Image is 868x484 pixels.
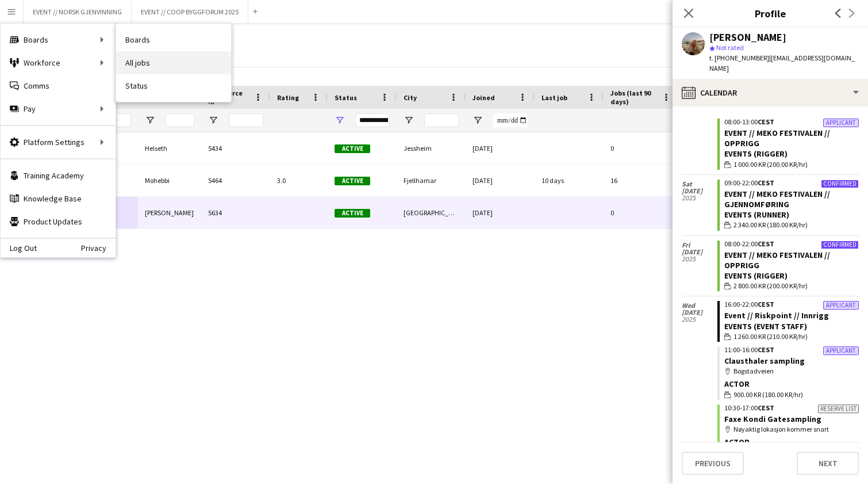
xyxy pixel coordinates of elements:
[682,302,717,309] span: Wed
[682,181,717,188] span: Sat
[682,309,717,316] span: [DATE]
[724,321,859,331] div: Events (Event Staff)
[724,301,859,308] div: 16:00-22:00
[682,242,717,249] span: Fri
[682,316,717,323] span: 2025
[724,310,829,321] a: Event // Riskpoint // Innrigg
[724,366,859,376] div: Bogstadveien
[102,113,131,127] input: First Name Filter Input
[604,165,678,196] div: 16
[201,132,270,164] div: 5434
[821,180,859,188] div: Confirmed
[397,132,466,164] div: Jessheim
[404,115,414,125] button: Open Filter Menu
[724,437,859,447] div: Actor
[201,165,270,196] div: 5464
[682,188,717,195] span: [DATE]
[724,209,859,220] div: Events (Runner)
[709,54,855,73] span: | [EMAIL_ADDRESS][DOMAIN_NAME]
[724,148,859,159] div: Events (Rigger)
[138,132,201,164] div: Helseth
[673,6,868,21] h3: Profile
[1,210,116,233] a: Product Updates
[138,165,201,196] div: Mohebbi
[270,165,328,196] div: 3.0
[823,301,859,310] div: Applicant
[724,346,859,353] div: 11:00-16:00
[724,180,859,186] div: 09:00-22:00
[404,93,417,102] span: City
[1,28,116,51] div: Boards
[541,93,567,102] span: Last job
[682,256,717,262] span: 2025
[733,220,808,230] span: 2 340.00 KR (180.00 KR/hr)
[724,414,821,424] a: Faxe Kondi Gatesampling
[166,113,194,127] input: Last Name Filter Input
[724,379,859,389] div: Actor
[724,128,830,148] a: EVENT // MEKO FESTIVALEN // OPPRIGG
[610,89,658,106] span: Jobs (last 90 days)
[116,51,231,74] a: All jobs
[823,119,859,127] div: Applicant
[335,93,357,102] span: Status
[116,28,231,51] a: Boards
[138,197,201,228] div: [PERSON_NAME]
[724,241,859,247] div: 08:00-22:00
[758,300,774,308] span: CEST
[724,119,859,125] div: 08:00-13:00
[758,403,774,412] span: CEST
[724,405,859,411] div: 10:30-17:00
[758,239,774,248] span: CEST
[682,195,717,201] span: 2025
[145,115,155,125] button: Open Filter Menu
[733,281,808,291] span: 2 800.00 KR (200.00 KR/hr)
[24,1,132,23] button: EVENT // NORSK GJENVINNING
[535,165,604,196] div: 10 days
[493,113,528,127] input: Joined Filter Input
[1,164,116,187] a: Training Academy
[823,346,859,355] div: Applicant
[733,390,803,400] span: 900.00 KR (180.00 KR/hr)
[758,117,774,126] span: CEST
[116,74,231,97] a: Status
[335,209,370,218] span: Active
[733,159,808,170] span: 1 000.00 KR (200.00 KR/hr)
[466,165,535,196] div: [DATE]
[397,197,466,228] div: [GEOGRAPHIC_DATA]
[201,197,270,228] div: 5634
[132,1,248,23] button: EVENT // COOP BYGGFORUM 2025
[733,331,808,342] span: 1 260.00 KR (210.00 KR/hr)
[716,43,744,52] span: Not rated
[208,115,218,125] button: Open Filter Menu
[724,424,859,435] div: Nøyaktig lokasjon kommer snart
[229,113,263,127] input: Workforce ID Filter Input
[758,178,774,187] span: CEST
[1,51,116,74] div: Workforce
[277,93,299,102] span: Rating
[758,345,774,354] span: CEST
[724,356,805,366] a: Clausthaler sampling
[1,97,116,120] div: Pay
[1,243,37,253] a: Log Out
[797,452,859,475] button: Next
[335,115,345,125] button: Open Filter Menu
[81,243,116,253] a: Privacy
[335,144,370,153] span: Active
[682,249,717,256] span: [DATE]
[424,113,459,127] input: City Filter Input
[466,197,535,228] div: [DATE]
[1,131,116,154] div: Platform Settings
[724,250,830,270] a: EVENT // MEKO FESTIVALEN // OPPRIGG
[818,405,859,413] div: Reserve list
[682,452,744,475] button: Previous
[466,132,535,164] div: [DATE]
[673,79,868,106] div: Calendar
[724,189,830,209] a: EVENT // MEKO FESTIVALEN // GJENNOMFØRING
[1,74,116,97] a: Comms
[397,165,466,196] div: Fjellhamar
[724,270,859,281] div: Events (Rigger)
[473,115,483,125] button: Open Filter Menu
[604,197,678,228] div: 0
[335,177,370,185] span: Active
[821,241,859,249] div: Confirmed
